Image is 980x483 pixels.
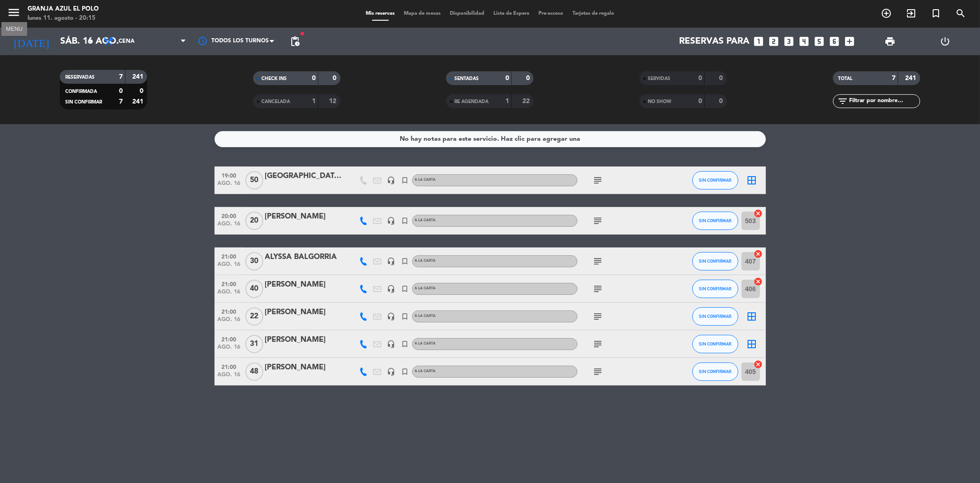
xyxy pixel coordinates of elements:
i: subject [593,175,604,186]
strong: 0 [719,98,725,104]
i: looks_4 [799,35,810,47]
i: menu [7,6,21,19]
i: cancel [754,209,763,218]
i: subject [593,256,604,267]
i: power_settings_new [940,36,951,47]
span: TOTAL [838,76,853,81]
i: arrow_drop_down [85,36,96,47]
strong: 12 [329,98,338,104]
span: SIN CONFIRMAR [699,314,731,319]
i: cancel [754,360,763,369]
div: [PERSON_NAME] [265,334,343,346]
span: 19:00 [218,170,241,180]
i: turned_in_not [401,176,409,184]
i: subject [593,311,604,322]
span: CONFIRMADA [65,89,97,94]
i: turned_in_not [930,8,941,19]
span: RESERVADAS [65,75,95,80]
span: RE AGENDADA [454,99,488,104]
i: subject [593,339,604,350]
span: A la carta [415,369,436,373]
strong: 0 [719,75,725,81]
span: SIN CONFIRMAR [699,341,731,346]
span: A la carta [415,314,436,318]
i: headset_mic [387,176,396,184]
span: 50 [245,171,263,190]
strong: 0 [312,75,316,81]
i: subject [593,215,604,226]
div: [PERSON_NAME] [265,279,343,291]
button: menu [7,6,21,23]
div: LOG OUT [918,28,973,55]
i: [DATE] [7,31,56,52]
span: A la carta [415,342,436,345]
div: [PERSON_NAME] [265,211,343,223]
i: looks_two [768,35,780,47]
strong: 7 [892,75,895,81]
i: headset_mic [387,312,396,321]
strong: 1 [505,98,509,104]
i: cancel [754,249,763,259]
i: headset_mic [387,368,396,376]
i: headset_mic [387,257,396,265]
strong: 241 [132,98,145,105]
span: ago. 16 [218,316,241,327]
i: turned_in_not [401,257,409,265]
div: ALYSSA BALGORRIA [265,251,343,263]
span: ago. 16 [218,261,241,272]
strong: 1 [312,98,316,104]
span: ago. 16 [218,344,241,355]
span: fiber_manual_record [300,31,305,36]
button: SIN CONFIRMAR [692,280,738,298]
i: headset_mic [387,340,396,348]
button: SIN CONFIRMAR [692,362,738,381]
i: filter_list [838,96,849,107]
span: A la carta [415,259,436,263]
span: SIN CONFIRMAR [699,178,731,183]
span: SIN CONFIRMAR [699,259,731,264]
i: exit_to_app [906,8,917,19]
button: SIN CONFIRMAR [692,171,738,190]
span: 22 [245,307,263,326]
i: headset_mic [387,217,396,225]
span: ago. 16 [218,372,241,382]
i: looks_6 [829,35,841,47]
span: Mis reservas [361,11,399,16]
strong: 241 [905,75,918,81]
i: add_box [844,35,856,47]
i: border_all [747,339,758,350]
i: border_all [747,175,758,186]
span: 21:00 [218,251,241,261]
div: Granja Azul El Polo [28,5,99,14]
span: ago. 16 [218,289,241,299]
input: Filtrar por nombre... [849,96,920,106]
i: subject [593,366,604,377]
span: CANCELADA [261,99,290,104]
div: [PERSON_NAME] [265,306,343,318]
span: NO SHOW [648,99,671,104]
span: print [884,36,895,47]
span: Disponibilidad [445,11,489,16]
span: SENTADAS [454,76,479,81]
button: SIN CONFIRMAR [692,212,738,230]
i: add_circle_outline [881,8,892,19]
strong: 0 [526,75,532,81]
span: ago. 16 [218,180,241,191]
i: turned_in_not [401,340,409,348]
i: turned_in_not [401,368,409,376]
strong: 0 [333,75,338,81]
span: CHECK INS [261,76,287,81]
span: 40 [245,280,263,298]
div: lunes 11. agosto - 20:15 [28,14,99,23]
div: [GEOGRAPHIC_DATA][PERSON_NAME] [265,170,343,182]
i: looks_one [753,35,765,47]
span: Lista de Espera [489,11,534,16]
strong: 7 [119,98,123,105]
span: SIN CONFIRMAR [699,369,731,374]
i: looks_3 [783,35,795,47]
strong: 0 [140,88,145,94]
span: SIN CONFIRMAR [699,218,731,223]
strong: 241 [132,74,145,80]
span: Pre-acceso [534,11,568,16]
button: SIN CONFIRMAR [692,252,738,270]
